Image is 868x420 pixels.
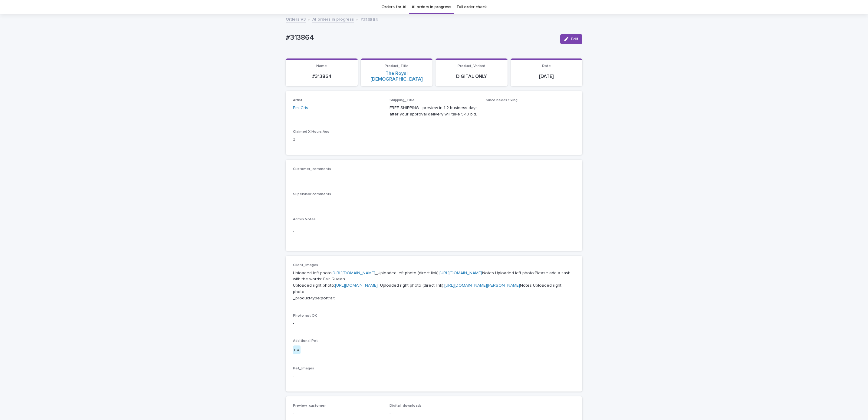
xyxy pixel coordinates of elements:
[293,228,575,235] p: -
[293,411,382,417] p: -
[293,263,318,267] span: Client_Images
[293,98,302,102] span: Artist
[293,367,314,370] span: Pet_Images
[293,130,330,134] span: Claimed X Hours Ago
[293,339,318,343] span: Additional Pet
[560,34,582,44] button: Edit
[286,15,306,22] a: Orders V3
[293,167,331,171] span: Customer_comments
[514,74,579,79] p: [DATE]
[571,37,578,41] span: Edit
[289,74,354,79] p: #313864
[293,345,301,354] div: no
[312,15,354,22] a: AI orders in progress
[293,218,316,221] span: Admin Notes
[542,64,551,68] span: Date
[286,33,555,42] p: #313864
[293,136,382,143] p: 3
[293,270,575,302] p: Uploaded left photo: _Uploaded left photo (direct link): Notes Uploaded left photo:Please add a s...
[293,105,308,111] a: EmilCris
[360,16,378,22] p: #313864
[390,411,479,417] p: -
[293,373,575,379] p: -
[390,404,422,408] span: Digital_downloads
[293,199,575,205] p: -
[439,74,504,79] p: DIGITAL ONLY
[335,283,378,288] a: [URL][DOMAIN_NAME]
[316,64,327,68] span: Name
[486,105,575,111] p: -
[444,283,520,288] a: [URL][DOMAIN_NAME][PERSON_NAME]
[486,98,518,102] span: Since needs fixing
[293,404,326,408] span: Preview_customer
[385,64,409,68] span: Product_Title
[439,271,482,275] a: [URL][DOMAIN_NAME]
[293,174,575,180] p: -
[333,271,375,275] a: [URL][DOMAIN_NAME]
[390,98,415,102] span: Shipping_Title
[293,192,331,196] span: Supervisor comments
[458,64,485,68] span: Product_Variant
[293,320,575,327] p: -
[293,314,317,318] span: Photo not OK
[390,105,479,118] p: FREE SHIPPING - preview in 1-2 business days, after your approval delivery will take 5-10 b.d.
[364,71,429,82] a: The Royal [DEMOGRAPHIC_DATA]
